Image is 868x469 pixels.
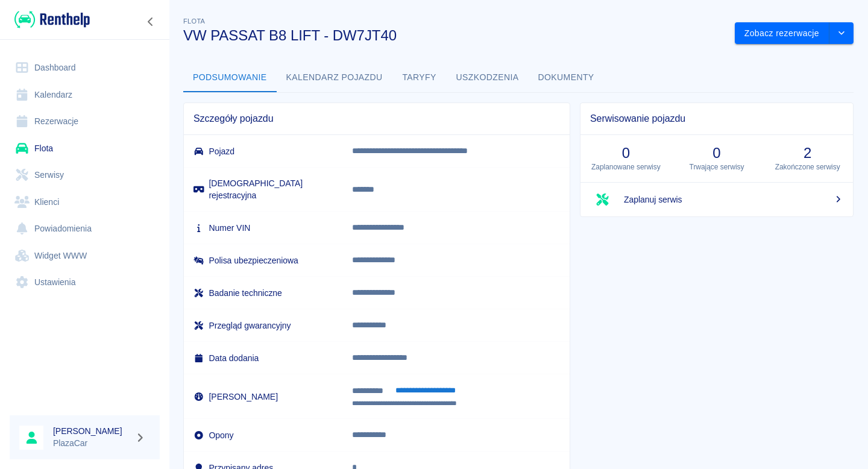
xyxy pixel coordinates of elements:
a: Ustawienia [10,269,160,296]
h3: 2 [772,145,843,162]
button: Dokumenty [529,63,604,92]
h6: Przegląd gwarancyjny [193,319,333,332]
h6: Numer VIN [193,222,333,234]
h6: [PERSON_NAME] [53,425,130,437]
a: Powiadomienia [10,215,160,242]
a: Rezerwacje [10,108,160,135]
a: Zaplanuj serwis [580,183,853,216]
p: Trwające serwisy [681,162,753,172]
a: 2Zakończone serwisy [762,135,853,182]
h3: 0 [590,145,662,162]
button: Zobacz rezerwacje [735,22,829,45]
button: Zwiń nawigację [142,14,160,30]
button: Uszkodzenia [447,63,529,92]
h6: [PERSON_NAME] [193,391,333,403]
p: Zakończone serwisy [772,162,843,172]
a: Dashboard [10,54,160,81]
a: Kalendarz [10,81,160,109]
button: drop-down [829,22,854,45]
h6: Data dodania [193,352,333,364]
a: 0Trwające serwisy [671,135,763,182]
a: Renthelp logo [10,10,90,30]
span: Szczegóły pojazdu [193,113,560,125]
a: Widget WWW [10,242,160,269]
h6: Polisa ubezpieczeniowa [193,254,333,266]
a: 0Zaplanowane serwisy [580,135,671,182]
span: Serwisowanie pojazdu [590,113,843,125]
button: Taryfy [392,63,447,92]
a: Klienci [10,189,160,216]
span: Zaplanuj serwis [624,194,843,206]
button: Podsumowanie [183,63,277,92]
img: Renthelp logo [14,10,90,30]
p: PlazaCar [53,437,130,450]
h6: [DEMOGRAPHIC_DATA] rejestracyjna [193,177,333,201]
h6: Opony [193,429,333,441]
span: Flota [183,17,205,25]
h3: VW PASSAT B8 LIFT - DW7JT40 [183,27,725,44]
p: Zaplanowane serwisy [590,162,662,172]
button: Kalendarz pojazdu [277,63,392,92]
h6: Pojazd [193,145,333,157]
a: Serwisy [10,162,160,189]
h6: Badanie techniczne [193,287,333,299]
h3: 0 [681,145,753,162]
a: Flota [10,135,160,162]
